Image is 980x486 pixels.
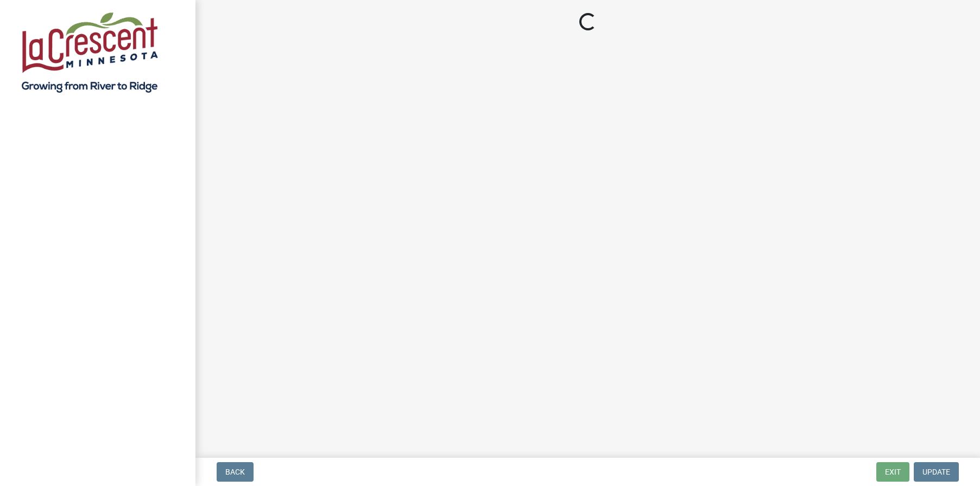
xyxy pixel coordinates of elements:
button: Back [217,462,254,482]
button: Update [914,462,959,482]
button: Exit [876,462,909,482]
span: Update [922,468,950,476]
span: Back [225,468,245,476]
img: City of La Crescent, Minnesota [22,11,158,93]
